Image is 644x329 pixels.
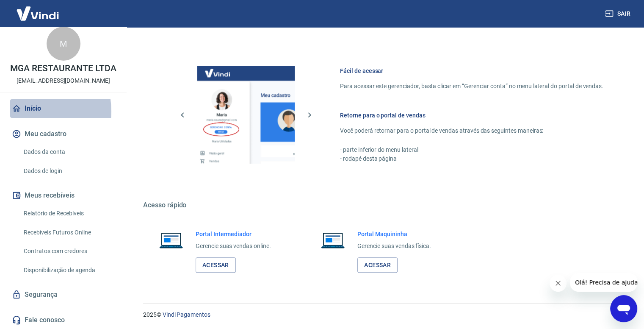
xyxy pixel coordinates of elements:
[357,242,431,251] p: Gerencie suas vendas física.
[357,230,431,238] h6: Portal Maquininha
[10,186,116,205] button: Meus recebíveis
[20,262,116,279] a: Disponibilização de agenda
[340,145,603,154] p: - parte inferior do menu lateral
[610,295,637,322] iframe: Botão para abrir a janela de mensagens
[196,242,271,251] p: Gerencie suas vendas online.
[10,0,65,26] img: Vindi
[20,205,116,222] a: Relatório de Recebíveis
[163,311,210,318] a: Vindi Pagamentos
[315,230,351,250] img: Imagem de um notebook aberto
[47,27,80,61] div: M
[357,257,398,273] a: Acessar
[340,67,603,75] h6: Fácil de acessar
[20,243,116,260] a: Contratos com credores
[340,111,603,120] h6: Retorne para o portal de vendas
[143,310,624,319] p: 2025 ©
[340,82,603,91] p: Para acessar este gerenciador, basta clicar em “Gerenciar conta” no menu lateral do portal de ven...
[196,230,271,238] h6: Portal Intermediador
[570,273,637,292] iframe: Mensagem da empresa
[20,162,116,180] a: Dados de login
[197,66,295,164] img: Imagem da dashboard mostrando o botão de gerenciar conta na sidebar no lado esquerdo
[10,64,116,73] p: MGA RESTAURANTE LTDA
[143,201,624,209] h5: Acesso rápido
[10,285,116,304] a: Segurança
[340,126,603,135] p: Você poderá retornar para o portal de vendas através das seguintes maneiras:
[10,125,116,143] button: Meu cadastro
[17,76,110,85] p: [EMAIL_ADDRESS][DOMAIN_NAME]
[340,154,603,163] p: - rodapé desta página
[196,257,236,273] a: Acessar
[153,230,189,250] img: Imagem de um notebook aberto
[20,224,116,241] a: Recebíveis Futuros Online
[10,99,116,118] a: Início
[5,6,71,13] span: Olá! Precisa de ajuda?
[603,6,634,22] button: Sair
[550,275,567,292] iframe: Fechar mensagem
[20,143,116,161] a: Dados da conta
